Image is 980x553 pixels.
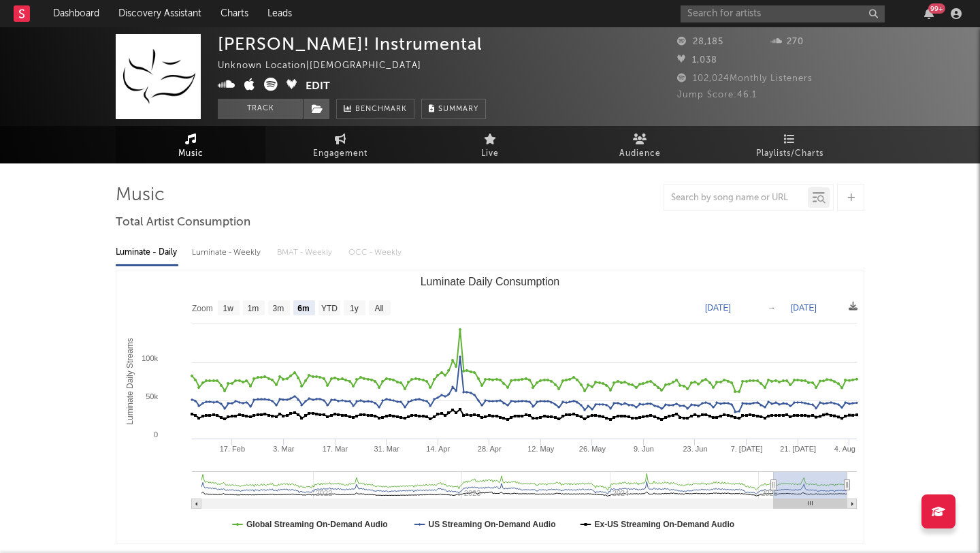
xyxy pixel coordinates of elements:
text: 3m [273,304,284,313]
text: 17. Feb [220,445,245,453]
button: 99+ [924,8,934,19]
span: 270 [771,37,804,46]
text: 14. Apr [426,445,450,453]
text: 17. Mar [323,445,348,453]
text: YTD [321,304,338,313]
div: [PERSON_NAME]! Instrumental [218,34,483,54]
text: Luminate Daily Streams [125,338,135,424]
svg: Luminate Daily Consumption [116,270,864,543]
span: Audience [619,146,661,162]
text: [DATE] [791,303,817,313]
div: 99 + [928,3,945,14]
text: 3. Mar [273,445,295,453]
text: 31. Mar [374,445,399,453]
text: 23. Jun [683,445,707,453]
button: Edit [306,78,330,95]
input: Search by song name or URL [664,193,808,204]
div: Luminate - Daily [116,241,178,264]
span: Music [178,146,203,162]
text: 9. Jun [634,445,654,453]
span: Playlists/Charts [756,146,823,162]
span: Engagement [313,146,367,162]
text: Global Streaming On-Demand Audio [246,520,388,529]
text: 7. [DATE] [731,445,763,453]
span: Jump Score: 46.1 [677,91,757,99]
text: 12. May [527,445,555,453]
text: 100k [142,354,158,362]
a: Playlists/Charts [715,126,864,163]
text: 1w [223,304,234,313]
a: Music [116,126,265,163]
text: 1m [248,304,259,313]
span: Summary [438,106,478,113]
text: Luminate Daily Consumption [421,276,560,287]
button: Track [218,99,303,119]
text: 26. May [579,445,606,453]
span: 102,024 Monthly Listeners [677,74,813,83]
text: 28. Apr [478,445,502,453]
text: [DATE] [705,303,731,313]
button: Summary [421,99,486,119]
a: Engagement [265,126,415,163]
text: 21. [DATE] [780,445,816,453]
div: Luminate - Weekly [192,241,263,264]
text: 6m [297,304,309,313]
input: Search for artists [681,5,885,22]
a: Live [415,126,565,163]
text: 50k [146,392,158,400]
text: 4. Aug [834,445,855,453]
a: Audience [565,126,715,163]
text: 1y [350,304,359,313]
span: Live [481,146,499,162]
text: → [768,303,776,313]
a: Benchmark [336,99,414,119]
span: Benchmark [355,101,407,118]
span: 1,038 [677,56,717,65]
text: Zoom [192,304,213,313]
text: Ex-US Streaming On-Demand Audio [595,520,735,529]
text: All [374,304,383,313]
text: 0 [154,430,158,439]
span: 28,185 [677,37,723,46]
span: Total Artist Consumption [116,215,250,231]
div: Unknown Location | [DEMOGRAPHIC_DATA] [218,58,437,74]
text: US Streaming On-Demand Audio [429,520,556,529]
